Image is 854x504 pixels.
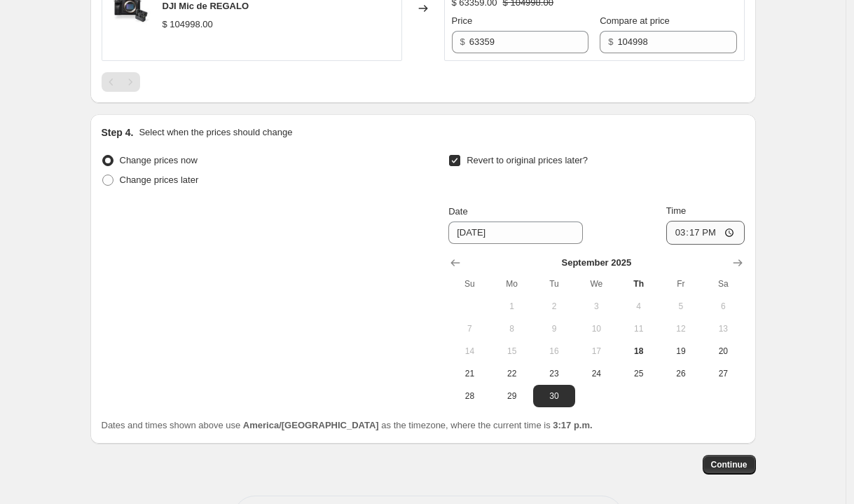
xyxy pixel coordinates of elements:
[539,368,570,379] span: 23
[702,362,744,385] button: Saturday September 27 2025
[533,273,575,295] th: Tuesday
[660,362,702,385] button: Friday September 26 2025
[575,362,617,385] button: Wednesday September 24 2025
[491,340,533,362] button: Monday September 15 2025
[491,362,533,385] button: Monday September 22 2025
[446,253,465,273] button: Show previous month, August 2025
[539,278,570,290] span: Tu
[491,318,533,340] button: Monday September 8 2025
[666,346,696,357] span: 19
[533,318,575,340] button: Tuesday September 9 2025
[623,346,654,357] span: 18
[448,222,583,244] input: 9/18/2025
[454,323,485,334] span: 7
[497,390,528,402] span: 29
[623,323,654,334] span: 11
[448,340,490,362] button: Sunday September 14 2025
[448,362,490,385] button: Sunday September 21 2025
[460,36,465,47] span: $
[581,301,612,312] span: 3
[448,206,467,217] span: Date
[666,205,686,216] span: Time
[497,346,528,357] span: 15
[553,420,592,430] b: 3:17 p.m.
[581,346,612,357] span: 17
[448,273,490,295] th: Sunday
[666,368,696,379] span: 26
[617,295,659,318] button: Thursday September 4 2025
[711,459,748,470] span: Continue
[539,346,570,357] span: 16
[623,368,654,379] span: 25
[666,301,696,312] span: 5
[533,385,575,407] button: Tuesday September 30 2025
[448,318,490,340] button: Sunday September 7 2025
[243,420,379,430] b: America/[GEOGRAPHIC_DATA]
[600,15,670,26] span: Compare at price
[491,273,533,295] th: Monday
[454,390,485,402] span: 28
[120,175,199,185] span: Change prices later
[666,221,745,245] input: 12:00
[539,390,570,402] span: 30
[497,301,528,312] span: 1
[617,273,659,295] th: Thursday
[539,323,570,334] span: 9
[728,253,748,273] button: Show next month, October 2025
[702,340,744,362] button: Saturday September 20 2025
[467,155,588,165] span: Revert to original prices later?
[581,368,612,379] span: 24
[575,295,617,318] button: Wednesday September 3 2025
[497,368,528,379] span: 22
[497,278,528,290] span: Mo
[491,295,533,318] button: Monday September 1 2025
[163,18,213,32] div: $ 104998.00
[120,155,198,165] span: Change prices now
[533,340,575,362] button: Tuesday September 16 2025
[575,340,617,362] button: Wednesday September 17 2025
[581,278,612,290] span: We
[454,346,485,357] span: 14
[666,323,696,334] span: 12
[660,295,702,318] button: Friday September 5 2025
[608,36,613,47] span: $
[102,72,140,92] nav: Pagination
[617,362,659,385] button: Thursday September 25 2025
[666,278,696,290] span: Fr
[708,346,738,357] span: 20
[491,385,533,407] button: Monday September 29 2025
[575,318,617,340] button: Wednesday September 10 2025
[660,318,702,340] button: Friday September 12 2025
[533,362,575,385] button: Tuesday September 23 2025
[660,340,702,362] button: Friday September 19 2025
[139,125,292,139] p: Select when the prices should change
[708,278,738,290] span: Sa
[581,323,612,334] span: 10
[660,273,702,295] th: Friday
[708,368,738,379] span: 27
[708,323,738,334] span: 13
[623,301,654,312] span: 4
[497,323,528,334] span: 8
[539,301,570,312] span: 2
[454,368,485,379] span: 21
[533,295,575,318] button: Tuesday September 2 2025
[454,278,485,290] span: Su
[575,273,617,295] th: Wednesday
[617,340,659,362] button: Today Thursday September 18 2025
[102,125,134,139] h2: Step 4.
[452,15,473,26] span: Price
[708,301,738,312] span: 6
[703,455,756,475] button: Continue
[102,420,593,430] span: Dates and times shown above use as the timezone, where the current time is
[702,273,744,295] th: Saturday
[448,385,490,407] button: Sunday September 28 2025
[623,278,654,290] span: Th
[702,295,744,318] button: Saturday September 6 2025
[702,318,744,340] button: Saturday September 13 2025
[617,318,659,340] button: Thursday September 11 2025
